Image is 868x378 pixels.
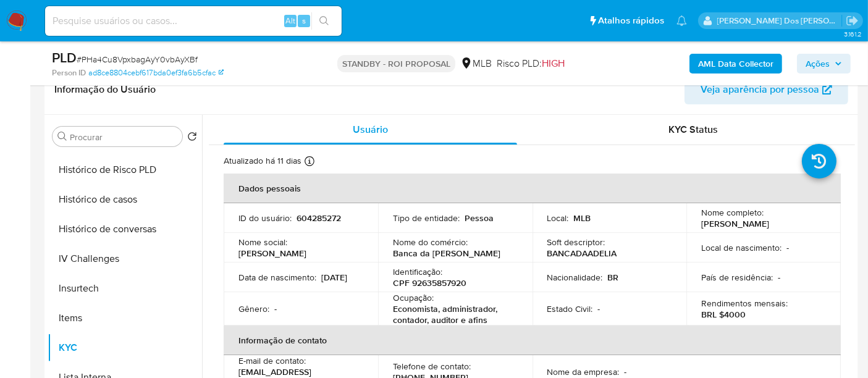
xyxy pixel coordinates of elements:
[48,185,202,214] button: Histórico de casos
[311,12,337,30] button: search-icon
[701,309,746,320] p: BRL $4000
[844,29,862,39] span: 3.161.2
[574,212,591,224] p: MLB
[54,83,156,96] h1: Informação do Usuário
[393,277,466,288] p: CPF 92635857920
[337,55,455,72] p: STANDBY - ROI PROPOSAL
[846,14,859,27] a: Sair
[224,325,841,355] th: Informação de contato
[77,53,198,65] span: # PHa4Cu8VpxbagAyY0vbAyXBf
[48,214,202,244] button: Histórico de conversas
[701,298,788,309] p: Rendimentos mensais :
[547,366,620,377] p: Nome da empresa :
[52,67,86,78] b: Person ID
[625,366,627,377] p: -
[797,54,851,73] button: Ações
[224,155,301,167] p: Atualizado há 11 dias
[52,48,77,67] b: PLD
[698,54,773,73] b: AML Data Collector
[297,212,341,224] p: 604285272
[685,75,848,104] button: Veja aparência por pessoa
[353,122,388,136] span: Usuário
[393,361,471,372] p: Telefone de contato :
[676,15,687,26] a: Notificações
[238,303,269,314] p: Gênero :
[701,75,819,104] span: Veja aparência por pessoa
[547,303,593,314] p: Estado Civil :
[57,132,67,141] button: Procurar
[393,266,442,277] p: Identificação :
[302,15,306,27] span: s
[70,132,177,143] input: Procurar
[547,248,617,259] p: BANCADAADELIA
[393,237,468,248] p: Nome do comércio :
[393,212,460,224] p: Tipo de entidade :
[224,174,841,203] th: Dados pessoais
[238,248,306,259] p: [PERSON_NAME]
[542,56,565,70] span: HIGH
[786,242,789,253] p: -
[608,272,619,283] p: BR
[274,303,277,314] p: -
[689,54,782,73] button: AML Data Collector
[393,248,500,259] p: Banca da [PERSON_NAME]
[547,212,569,224] p: Local :
[393,292,434,303] p: Ocupação :
[806,54,830,73] span: Ações
[598,14,664,27] span: Atalhos rápidos
[598,303,600,314] p: -
[48,274,202,303] button: Insurtech
[238,237,287,248] p: Nome social :
[187,132,197,145] button: Retornar ao pedido padrão
[285,15,295,27] span: Alt
[48,303,202,333] button: Items
[701,272,773,283] p: País de residência :
[497,57,565,70] span: Risco PLD:
[48,333,202,363] button: KYC
[547,272,603,283] p: Nacionalidade :
[48,155,202,185] button: Histórico de Risco PLD
[669,122,718,136] span: KYC Status
[48,244,202,274] button: IV Challenges
[701,207,764,218] p: Nome completo :
[321,272,347,283] p: [DATE]
[701,218,769,229] p: [PERSON_NAME]
[465,212,494,224] p: Pessoa
[45,13,342,29] input: Pesquise usuários ou casos...
[238,212,292,224] p: ID do usuário :
[88,67,224,78] a: ad8ce8804cebf617bda0ef3fa6b5cfac
[238,355,306,366] p: E-mail de contato :
[778,272,780,283] p: -
[460,57,492,70] div: MLB
[238,272,316,283] p: Data de nascimento :
[547,237,605,248] p: Soft descriptor :
[701,242,782,253] p: Local de nascimento :
[717,15,842,27] p: renato.lopes@mercadopago.com.br
[393,303,513,325] p: Economista, administrador, contador, auditor e afins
